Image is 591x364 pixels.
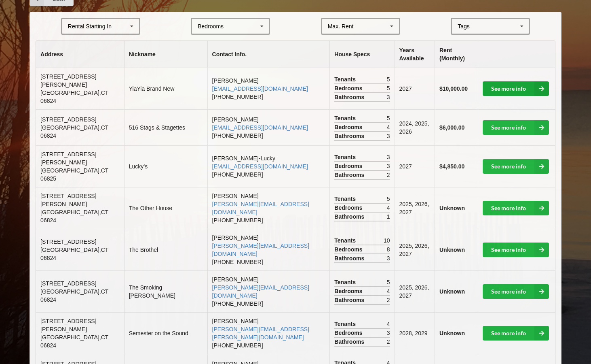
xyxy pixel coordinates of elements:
span: 2 [387,171,390,179]
b: Unknown [439,247,465,253]
span: Bedrooms [334,123,364,131]
span: [GEOGRAPHIC_DATA] , CT 06825 [40,167,108,182]
span: 2 [387,338,390,346]
b: $10,000.00 [439,85,468,92]
span: [GEOGRAPHIC_DATA] , CT 06824 [40,124,108,139]
td: [PERSON_NAME] [PHONE_NUMBER] [207,68,330,109]
a: [EMAIL_ADDRESS][DOMAIN_NAME] [212,85,308,92]
span: [STREET_ADDRESS] [40,116,96,123]
td: [PERSON_NAME] [PHONE_NUMBER] [207,187,330,229]
th: Rent (Monthly) [435,41,478,68]
span: [STREET_ADDRESS][PERSON_NAME] [40,151,96,166]
span: Tenants [334,278,358,286]
span: Bedrooms [334,204,364,212]
span: Bedrooms [334,84,364,92]
span: 3 [387,153,390,161]
a: [EMAIL_ADDRESS][DOMAIN_NAME] [212,163,308,170]
span: [STREET_ADDRESS] [40,238,96,245]
a: See more info [483,81,549,96]
span: 1 [387,213,390,221]
span: 5 [387,278,390,286]
a: See more info [483,159,549,174]
td: 2025, 2026, 2027 [395,270,435,312]
span: Bathrooms [334,254,366,262]
td: [PERSON_NAME] [PHONE_NUMBER] [207,109,330,145]
span: 4 [387,123,390,131]
th: Nickname [124,41,207,68]
a: See more info [483,284,549,299]
b: Unknown [439,330,465,336]
span: Bedrooms [334,287,364,295]
div: Bedrooms [198,23,224,29]
span: 10 [384,236,390,245]
a: See more info [483,243,549,257]
td: 2028, 2029 [395,312,435,354]
td: The Brothel [124,229,207,270]
span: Tenants [334,75,358,83]
span: [GEOGRAPHIC_DATA] , CT 06824 [40,288,108,303]
span: 5 [387,75,390,83]
td: Lucky’s [124,145,207,187]
td: [PERSON_NAME]-Lucky [PHONE_NUMBER] [207,145,330,187]
td: YiaYia Brand New [124,68,207,109]
td: 2027 [395,68,435,109]
b: $6,000.00 [439,124,464,131]
span: Bedrooms [334,245,364,253]
div: Max. Rent [328,23,354,29]
a: See more info [483,201,549,215]
a: [PERSON_NAME][EMAIL_ADDRESS][PERSON_NAME][DOMAIN_NAME] [212,326,309,341]
span: 2 [387,296,390,304]
th: Contact Info. [207,41,330,68]
td: 2027 [395,145,435,187]
span: Bedrooms [334,329,364,337]
span: 3 [387,162,390,170]
a: [EMAIL_ADDRESS][DOMAIN_NAME] [212,124,308,131]
span: Tenants [334,195,358,203]
span: 3 [387,93,390,101]
span: 4 [387,204,390,212]
span: [GEOGRAPHIC_DATA] , CT 06824 [40,247,108,261]
b: Unknown [439,288,465,295]
span: [STREET_ADDRESS][PERSON_NAME] [40,73,96,88]
span: 4 [387,320,390,328]
span: [STREET_ADDRESS][PERSON_NAME] [40,193,96,207]
a: [PERSON_NAME][EMAIL_ADDRESS][DOMAIN_NAME] [212,201,309,215]
a: [PERSON_NAME][EMAIL_ADDRESS][DOMAIN_NAME] [212,243,309,257]
span: 5 [387,84,390,92]
td: 2025, 2026, 2027 [395,229,435,270]
span: Bathrooms [334,213,366,221]
div: Rental Starting In [68,23,112,29]
a: See more info [483,326,549,341]
span: Bathrooms [334,132,366,140]
a: [PERSON_NAME][EMAIL_ADDRESS][DOMAIN_NAME] [212,284,309,299]
b: Unknown [439,205,465,211]
span: Bathrooms [334,93,366,101]
span: 5 [387,114,390,122]
span: 3 [387,254,390,262]
b: $4,850.00 [439,163,464,170]
span: Tenants [334,153,358,161]
span: Bathrooms [334,296,366,304]
td: Semester on the Sound [124,312,207,354]
td: The Smoking [PERSON_NAME] [124,270,207,312]
span: Tenants [334,236,358,245]
th: Address [36,41,124,68]
td: 2024, 2025, 2026 [395,109,435,145]
span: 5 [387,195,390,203]
span: Tenants [334,320,358,328]
span: [GEOGRAPHIC_DATA] , CT 06824 [40,89,108,104]
td: [PERSON_NAME] [PHONE_NUMBER] [207,312,330,354]
span: 4 [387,287,390,295]
span: Bedrooms [334,162,364,170]
span: [STREET_ADDRESS][PERSON_NAME] [40,318,96,332]
span: 3 [387,132,390,140]
td: 2025, 2026, 2027 [395,187,435,229]
span: 3 [387,329,390,337]
td: The Other House [124,187,207,229]
a: See more info [483,120,549,135]
td: [PERSON_NAME] [PHONE_NUMBER] [207,270,330,312]
th: House Specs [329,41,394,68]
span: 8 [387,245,390,253]
th: Years Available [395,41,435,68]
div: Tags [456,22,481,31]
